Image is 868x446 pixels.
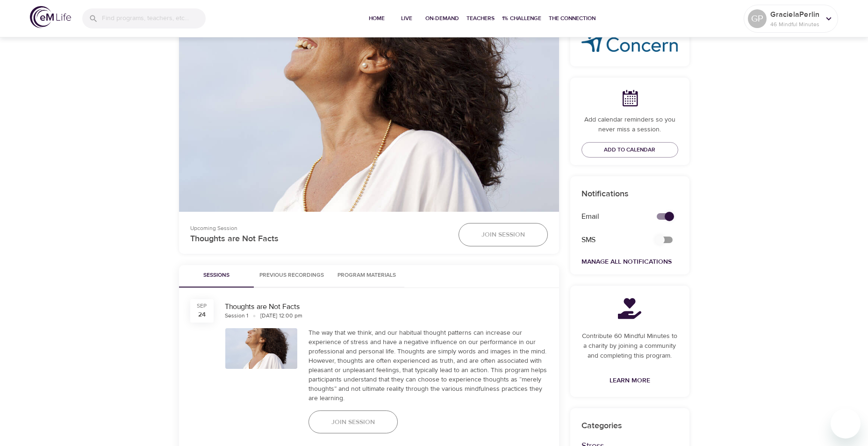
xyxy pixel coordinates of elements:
[102,8,206,29] input: Find programs, teachers, etc...
[581,419,678,432] p: Categories
[502,14,541,23] span: 1% Challenge
[198,310,206,319] div: 24
[481,229,525,241] span: Join Session
[308,410,398,434] button: Join Session
[225,302,548,312] div: Thoughts are Not Facts
[190,232,447,245] p: Thoughts are Not Facts
[748,9,767,28] div: GP
[604,145,655,155] span: Add to Calendar
[581,115,678,135] p: Add calendar reminders so you never miss a session.
[190,224,447,232] p: Upcoming Session
[335,271,399,281] span: Program Materials
[466,14,495,23] span: Teachers
[395,14,418,23] span: Live
[259,271,324,281] span: Previous Recordings
[581,187,678,200] p: Notifications
[831,409,861,439] iframe: Button to launch messaging window
[30,6,71,28] img: logo
[576,206,646,228] div: Email
[581,142,678,158] button: Add to Calendar
[260,312,302,320] div: [DATE] 12:00 pm
[610,375,650,387] span: Learn More
[185,271,248,281] span: Sessions
[331,417,375,428] span: Join Session
[197,302,207,310] div: Sep
[549,14,595,23] span: The Connection
[770,20,820,29] p: 46 Mindful Minutes
[581,258,672,266] a: Manage All Notifications
[576,229,646,251] div: SMS
[606,372,654,389] a: Learn More
[425,14,459,23] span: On-Demand
[459,223,548,246] button: Join Session
[366,14,388,23] span: Home
[225,312,248,320] div: Session 1
[581,30,678,52] img: concern-logo%20%281%29.png
[770,9,820,20] p: GracielaPerlin
[581,331,678,361] p: Contribute 60 Mindful Minutes to a charity by joining a community and completing this program.
[308,328,548,403] div: The way that we think, and our habitual thought patterns can increase our experience of stress an...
